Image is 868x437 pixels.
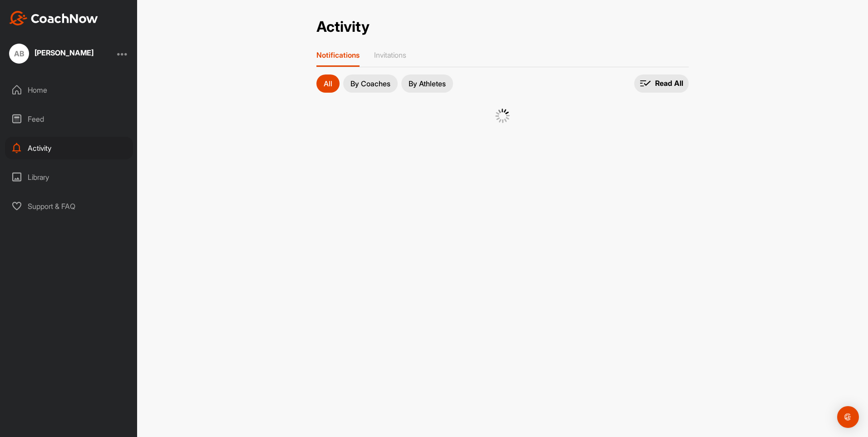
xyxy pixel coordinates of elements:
button: By Athletes [401,74,453,93]
div: Feed [5,108,133,130]
button: By Coaches [343,74,398,93]
img: G6gVgL6ErOh57ABN0eRmCEwV0I4iEi4d8EwaPGI0tHgoAbU4EAHFLEQAh+QQFCgALACwIAA4AGAASAAAEbHDJSesaOCdk+8xg... [495,109,510,123]
p: Notifications [316,50,360,60]
img: CoachNow [9,11,98,25]
div: [PERSON_NAME] [35,49,94,56]
p: All [324,80,332,87]
p: By Athletes [409,80,446,87]
div: Library [5,166,133,189]
p: By Coaches [350,80,390,87]
div: Support & FAQ [5,195,133,218]
div: Home [5,79,133,101]
h2: Activity [316,18,370,36]
button: All [316,74,340,93]
div: AB [9,44,29,64]
p: Read All [655,79,683,88]
p: Invitations [374,50,406,60]
div: Open Intercom Messenger [837,406,859,428]
div: Activity [5,137,133,159]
